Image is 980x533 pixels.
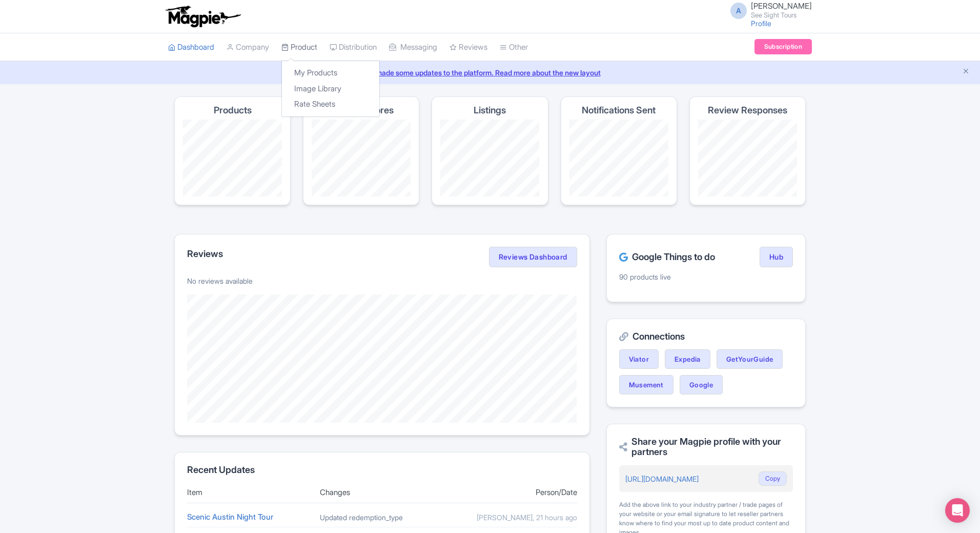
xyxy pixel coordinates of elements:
img: tab_keywords_by_traffic_grey.svg [102,60,110,68]
a: Image Library [282,81,379,97]
a: Scenic Austin Night Tour [187,512,273,522]
img: logo_orange.svg [16,16,25,25]
h4: Notifications Sent [582,105,656,115]
a: Hub [760,247,793,267]
a: Company [227,33,269,62]
a: A [PERSON_NAME] See Sight Tours [724,2,812,18]
div: v 4.0.25 [29,16,50,25]
h2: Recent Updates [187,465,577,475]
a: Reviews Dashboard [489,247,577,267]
a: Profile [751,19,771,28]
a: Distribution [330,33,377,62]
h2: Share your Magpie profile with your partners [619,437,793,457]
p: 90 products live [619,271,793,282]
div: Domain Overview [39,61,92,67]
button: Close announcement [962,66,970,78]
div: Open Intercom Messenger [945,498,970,523]
a: Other [500,33,528,62]
a: My Products [282,65,379,81]
div: Keywords by Traffic [113,61,173,67]
a: Messaging [389,33,437,62]
div: Changes [320,487,444,499]
h2: Google Things to do [619,252,715,262]
p: No reviews available [187,275,577,286]
div: Domain: [DOMAIN_NAME] [27,27,113,35]
a: Google [680,375,723,394]
h4: Review Responses [708,105,787,115]
h4: Listings [474,105,506,115]
a: Musement [619,375,673,394]
h2: Reviews [187,249,223,259]
span: [PERSON_NAME] [751,1,812,11]
a: Product [281,33,317,62]
a: Subscription [754,39,812,54]
div: Person/Date [453,487,577,499]
div: [PERSON_NAME], 21 hours ago [453,512,577,523]
a: Reviews [450,33,487,62]
a: GetYourGuide [717,349,783,369]
a: [URL][DOMAIN_NAME] [625,475,699,483]
div: Item [187,487,312,499]
div: Updated redemption_type [320,512,444,523]
h2: Connections [619,331,793,342]
button: Copy [759,471,787,486]
img: tab_domain_overview_orange.svg [28,60,36,68]
a: Dashboard [168,33,214,62]
a: We made some updates to the platform. Read more about the new layout [6,67,974,78]
a: Rate Sheets [282,96,379,112]
img: logo-ab69f6fb50320c5b225c76a69d11143b.png [163,5,242,28]
small: See Sight Tours [751,12,812,18]
img: website_grey.svg [16,27,25,35]
span: A [730,3,747,19]
a: Viator [619,349,659,369]
h4: Products [214,105,252,115]
a: Expedia [665,349,710,369]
